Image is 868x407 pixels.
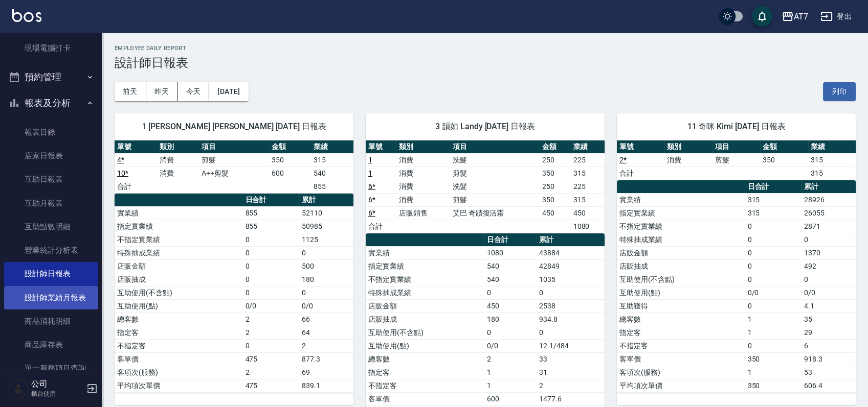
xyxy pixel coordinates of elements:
[484,233,537,247] th: 日合計
[366,273,484,286] td: 不指定實業績
[617,379,745,392] td: 平均項次單價
[745,220,801,233] td: 0
[745,233,801,246] td: 0
[484,366,537,379] td: 1
[242,206,299,220] td: 855
[368,156,372,164] a: 1
[745,299,801,313] td: 0
[745,286,801,299] td: 0/0
[299,194,353,207] th: 累計
[537,379,605,392] td: 2
[745,366,801,379] td: 1
[115,379,242,392] td: 平均項次單價
[242,339,299,352] td: 0
[242,286,299,299] td: 0
[484,379,537,392] td: 1
[4,262,98,285] a: 設計師日報表
[366,326,484,339] td: 互助使用(不含點)
[127,122,341,132] span: 1 [PERSON_NAME] [PERSON_NAME] [DATE] 日報表
[8,378,29,399] img: Person
[299,326,353,339] td: 64
[450,140,540,154] th: 項目
[31,379,83,389] h5: 公司
[537,339,605,352] td: 12.1/484
[115,140,353,194] table: a dense table
[115,339,242,352] td: 不指定客
[366,339,484,352] td: 互助使用(點)
[396,153,450,166] td: 消費
[242,366,299,379] td: 2
[617,206,745,220] td: 指定實業績
[242,326,299,339] td: 2
[484,326,537,339] td: 0
[484,273,537,286] td: 540
[368,169,372,177] a: 1
[484,246,537,259] td: 1080
[745,206,801,220] td: 315
[299,366,353,379] td: 69
[777,6,812,27] button: AT7
[808,166,856,180] td: 315
[537,259,605,273] td: 42849
[242,379,299,392] td: 475
[299,339,353,352] td: 2
[115,206,242,220] td: 實業績
[366,392,484,405] td: 客單價
[745,313,801,326] td: 1
[484,392,537,405] td: 600
[802,299,856,313] td: 4.1
[366,140,605,233] table: a dense table
[199,140,269,154] th: 項目
[366,259,484,273] td: 指定實業績
[299,352,353,366] td: 877.3
[537,286,605,299] td: 0
[4,144,98,167] a: 店家日報表
[760,140,808,154] th: 金額
[115,82,146,101] button: 前天
[617,180,856,393] table: a dense table
[484,286,537,299] td: 0
[396,140,450,154] th: 類別
[299,313,353,326] td: 66
[745,273,801,286] td: 0
[242,299,299,313] td: 0/0
[299,273,353,286] td: 180
[617,366,745,379] td: 客項次(服務)
[808,140,856,154] th: 業績
[537,299,605,313] td: 2538
[816,7,856,26] button: 登出
[745,379,801,392] td: 350
[115,56,856,70] h3: 設計師日報表
[115,326,242,339] td: 指定客
[396,166,450,180] td: 消費
[571,206,605,220] td: 450
[802,352,856,366] td: 918.3
[4,121,98,144] a: 報表目錄
[157,153,199,166] td: 消費
[242,273,299,286] td: 0
[484,313,537,326] td: 180
[115,313,242,326] td: 總客數
[178,82,210,101] button: 今天
[537,313,605,326] td: 934.8
[115,259,242,273] td: 店販金額
[4,286,98,309] a: 設計師業績月報表
[4,167,98,191] a: 互助日報表
[802,246,856,259] td: 1370
[745,339,801,352] td: 0
[4,238,98,262] a: 營業統計分析表
[366,246,484,259] td: 實業績
[4,309,98,333] a: 商品消耗明細
[617,286,745,299] td: 互助使用(點)
[484,352,537,366] td: 2
[617,233,745,246] td: 特殊抽成業績
[484,299,537,313] td: 450
[115,352,242,366] td: 客單價
[299,259,353,273] td: 500
[537,233,605,247] th: 累計
[794,10,808,23] div: AT7
[617,166,664,180] td: 合計
[629,122,843,132] span: 11 奇咪 Kimi [DATE] 日報表
[146,82,178,101] button: 昨天
[115,233,242,246] td: 不指定實業績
